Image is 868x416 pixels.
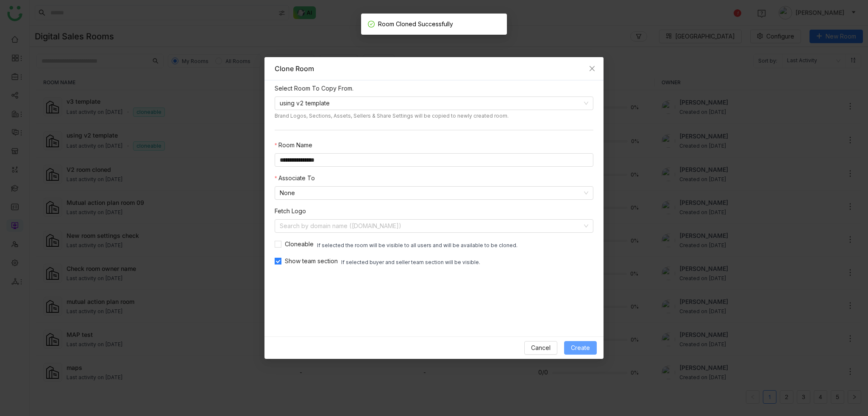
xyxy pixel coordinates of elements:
span: Cloneable [281,240,317,249]
span: Show team section [281,256,341,266]
button: Close [581,57,604,80]
button: Create [564,341,597,355]
label: Associate To [275,174,315,183]
button: Cancel [524,341,557,355]
span: Create [571,343,590,353]
nz-select-item: using v2 template [280,97,588,110]
label: Room Name [275,141,312,150]
div: Brand Logos, Sections, Assets, Sellers & Share Settings will be copied to newly created room. [275,112,509,120]
nz-select-item: None [280,187,588,199]
label: Fetch Logo [275,207,306,216]
span: Cancel [531,343,551,353]
div: Clone Room [275,64,593,73]
div: If selected buyer and seller team section will be visible. [341,259,480,267]
span: Room Cloned Successfully [378,20,453,28]
div: If selected the room will be visible to all users and will be available to be cloned. [317,242,517,250]
label: Select Room To Copy From. [275,84,353,93]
